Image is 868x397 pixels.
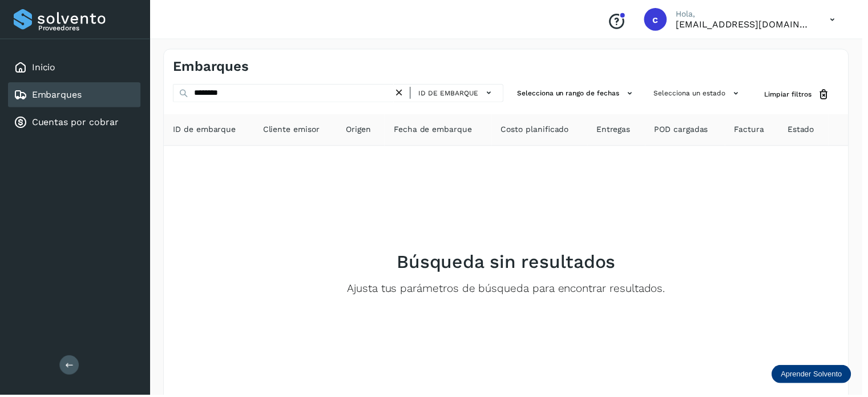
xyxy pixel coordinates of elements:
span: POD cargadas [659,125,713,137]
a: Embarques [32,90,82,101]
span: Cliente emisor [265,125,322,137]
button: Selecciona un estado [653,85,751,103]
span: Entregas [600,125,635,137]
h4: Embarques [174,59,251,75]
p: Ajusta tus parámetros de búsqueda para encontrar resultados. [349,284,669,297]
a: Inicio [32,62,56,73]
span: Limpiar filtros [769,90,817,100]
div: Embarques [8,83,142,108]
p: Aprender Solvento [786,372,847,381]
p: Hola, [680,9,817,19]
span: Costo planificado [504,125,572,137]
button: Selecciona un rango de fechas [516,85,644,103]
div: Cuentas por cobrar [8,110,142,135]
div: Aprender Solvento [777,367,857,386]
span: ID de embarque [421,89,482,99]
p: Proveedores [38,24,137,32]
p: cuentasespeciales8_met@castores.com.mx [680,19,817,30]
div: Inicio [8,55,142,81]
span: Origen [348,125,373,137]
span: Estado [793,125,819,137]
a: Cuentas por cobrar [32,117,119,128]
span: Factura [739,125,769,137]
span: ID de embarque [174,125,237,137]
span: Fecha de embarque [396,125,475,137]
button: Limpiar filtros [760,85,845,106]
h2: Búsqueda sin resultados [399,252,620,274]
button: ID de embarque [418,85,502,102]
